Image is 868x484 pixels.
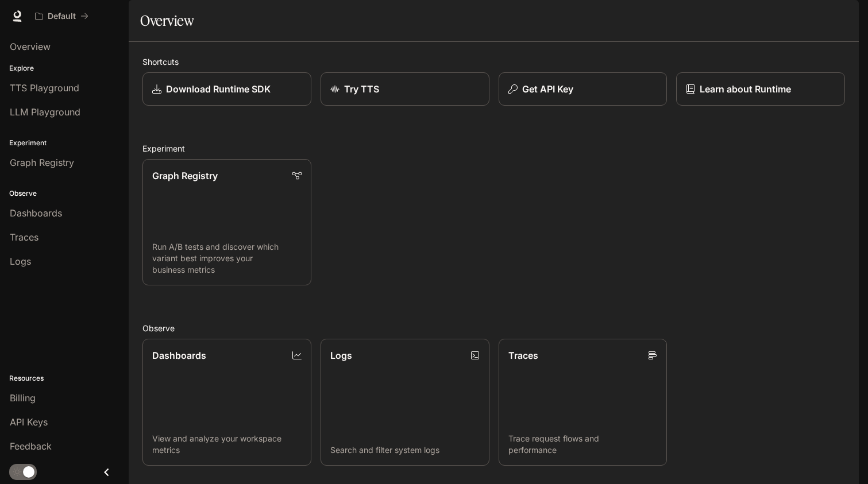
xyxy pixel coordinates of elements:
h2: Shortcuts [142,56,845,68]
p: Download Runtime SDK [166,82,271,96]
a: LogsSearch and filter system logs [321,339,489,465]
p: Run A/B tests and discover which variant best improves your business metrics [152,241,302,276]
p: Search and filter system logs [330,444,480,456]
p: Dashboards [152,349,206,362]
a: TracesTrace request flows and performance [499,339,668,465]
p: Trace request flows and performance [508,433,658,456]
a: Try TTS [321,72,489,106]
p: Try TTS [344,82,379,96]
a: Download Runtime SDK [142,72,311,106]
h2: Observe [142,322,845,334]
a: Graph RegistryRun A/B tests and discover which variant best improves your business metrics [142,159,311,285]
p: View and analyze your workspace metrics [152,433,302,456]
a: Learn about Runtime [676,72,845,106]
p: Logs [330,349,352,362]
p: Traces [508,349,538,362]
p: Learn about Runtime [700,82,791,96]
a: DashboardsView and analyze your workspace metrics [142,339,311,465]
h2: Experiment [142,142,845,154]
button: All workspaces [30,5,94,28]
button: Get API Key [499,72,668,106]
h1: Overview [140,9,194,32]
p: Get API Key [522,82,573,96]
p: Graph Registry [152,169,218,183]
p: Default [48,11,76,21]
